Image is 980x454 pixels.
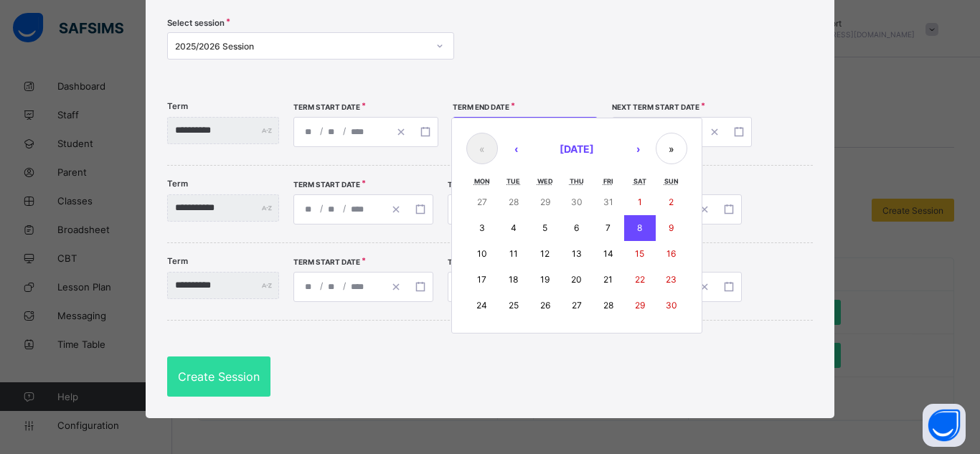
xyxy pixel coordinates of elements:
button: November 24, 2025 [466,293,498,318]
abbr: November 22, 2025 [635,274,645,285]
abbr: November 28, 2025 [603,300,613,311]
button: November 2, 2025 [656,189,687,215]
span: Create Session [178,369,260,384]
span: / [341,125,347,137]
abbr: November 15, 2025 [635,248,644,259]
abbr: November 7, 2025 [606,222,611,233]
button: October 28, 2025 [498,189,529,215]
abbr: November 17, 2025 [477,274,486,285]
abbr: November 16, 2025 [666,248,676,259]
abbr: October 31, 2025 [603,197,613,207]
button: November 11, 2025 [498,241,529,267]
abbr: November 5, 2025 [542,222,547,233]
abbr: Sunday [664,177,679,185]
abbr: November 11, 2025 [509,248,518,259]
span: Select session [167,18,225,28]
label: Term [167,179,188,189]
abbr: October 30, 2025 [571,197,583,207]
span: Next Term Start Date [612,103,699,111]
abbr: October 28, 2025 [509,197,519,207]
span: / [341,280,347,292]
button: November 14, 2025 [593,241,624,267]
button: November 23, 2025 [656,267,687,293]
button: November 15, 2025 [624,241,656,267]
abbr: November 13, 2025 [572,248,582,259]
abbr: November 9, 2025 [669,222,674,233]
abbr: November 10, 2025 [477,248,487,259]
button: November 17, 2025 [466,267,498,293]
abbr: November 23, 2025 [666,274,677,285]
button: November 20, 2025 [561,267,593,293]
abbr: Wednesday [537,177,553,185]
button: November 7, 2025 [593,215,624,241]
abbr: Thursday [570,177,584,185]
span: / [319,125,324,137]
button: November 1, 2025 [624,189,656,215]
abbr: November 24, 2025 [476,300,487,311]
button: » [656,133,687,164]
button: Open asap [923,404,966,447]
button: November 19, 2025 [529,267,561,293]
button: October 29, 2025 [529,189,561,215]
button: November 6, 2025 [561,215,593,241]
abbr: November 8, 2025 [637,222,642,233]
span: / [341,202,347,214]
abbr: Monday [474,177,490,185]
button: November 13, 2025 [561,241,593,267]
abbr: November 27, 2025 [572,300,582,311]
button: November 29, 2025 [624,293,656,318]
span: Term End Date [448,257,504,266]
abbr: November 6, 2025 [574,222,579,233]
abbr: November 21, 2025 [603,274,613,285]
span: / [319,202,324,214]
div: 2025/2026 Session [175,41,428,52]
abbr: Tuesday [507,177,520,185]
button: [DATE] [534,133,620,164]
button: November 28, 2025 [593,293,624,318]
button: November 12, 2025 [529,241,561,267]
abbr: November 2, 2025 [669,197,674,207]
button: November 10, 2025 [466,241,498,267]
button: November 16, 2025 [656,241,687,267]
abbr: November 19, 2025 [540,274,550,285]
abbr: November 20, 2025 [571,274,582,285]
button: October 30, 2025 [561,189,593,215]
button: › [622,133,654,164]
button: November 5, 2025 [529,215,561,241]
button: November 25, 2025 [498,293,529,318]
span: Term Start Date [293,257,360,266]
span: [DATE] [560,143,594,155]
label: Term [167,101,188,111]
abbr: November 29, 2025 [635,300,645,311]
abbr: November 18, 2025 [509,274,518,285]
abbr: October 27, 2025 [477,197,487,207]
button: November 4, 2025 [498,215,529,241]
button: November 21, 2025 [593,267,624,293]
abbr: November 12, 2025 [540,248,550,259]
abbr: November 25, 2025 [509,300,519,311]
button: November 22, 2025 [624,267,656,293]
button: October 27, 2025 [466,189,498,215]
button: November 26, 2025 [529,293,561,318]
span: Term End Date [448,180,504,189]
abbr: November 30, 2025 [666,300,677,311]
button: « [466,133,498,164]
button: November 27, 2025 [561,293,593,318]
button: November 8, 2025 [624,215,656,241]
button: November 3, 2025 [466,215,498,241]
abbr: November 1, 2025 [638,197,642,207]
button: November 18, 2025 [498,267,529,293]
button: November 30, 2025 [656,293,687,318]
abbr: November 4, 2025 [511,222,517,233]
abbr: Friday [603,177,613,185]
button: ‹ [500,133,532,164]
span: Term Start Date [293,180,360,189]
button: October 31, 2025 [593,189,624,215]
span: / [319,280,324,292]
span: Term Start Date [293,103,360,111]
label: Term [167,256,188,266]
abbr: November 26, 2025 [540,300,550,311]
abbr: November 3, 2025 [479,222,485,233]
abbr: Saturday [633,177,646,185]
abbr: October 29, 2025 [540,197,550,207]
